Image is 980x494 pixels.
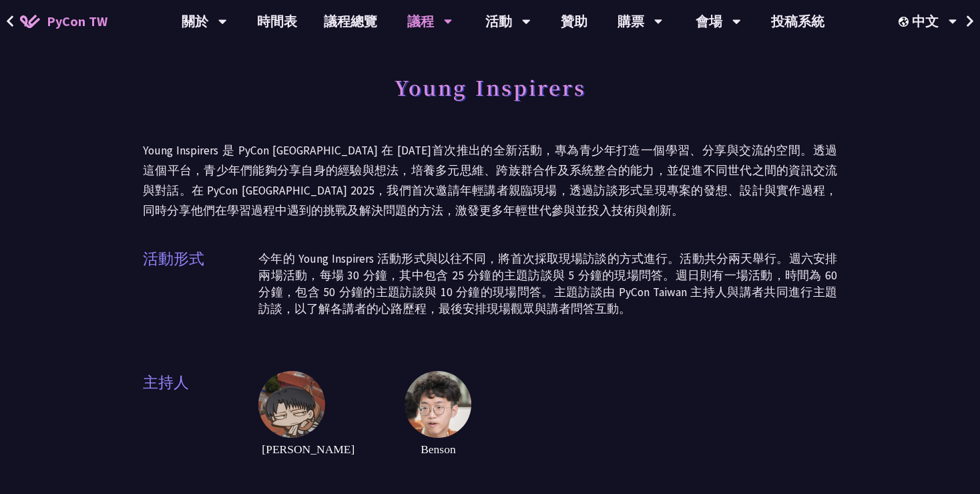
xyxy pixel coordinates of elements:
img: host1.6ba46fc.jpg [258,371,325,438]
img: Home icon of PyCon TW 2025 [20,15,40,28]
span: [PERSON_NAME] [258,438,358,461]
img: Locale Icon [899,17,912,27]
h1: Young Inspirers [395,67,586,107]
span: PyCon TW [47,11,107,31]
span: 主持人 [143,371,258,461]
p: Young Inspirers 是 PyCon [GEOGRAPHIC_DATA] 在 [DATE]首次推出的全新活動，專為青少年打造一個學習、分享與交流的空間。透過這個平台，青少年們能夠分享自... [143,140,837,221]
p: 今年的 Young Inspirers 活動形式與以往不同，將首次採取現場訪談的方式進行。活動共分兩天舉行。週六安排兩場活動，每場 30 分鐘，其中包含 25 分鐘的主題訪談與 5 分鐘的現場問... [258,251,837,318]
span: Benson [405,438,471,461]
img: host2.62516ee.jpg [405,371,471,438]
a: PyCon TW [7,5,121,38]
span: 活動形式 [143,247,258,331]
